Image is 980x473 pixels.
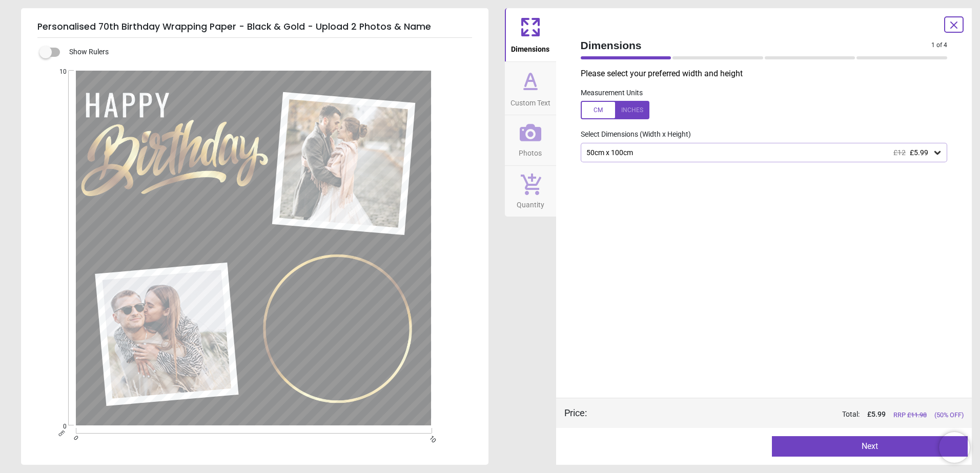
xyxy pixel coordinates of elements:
[505,8,556,61] button: Dimensions
[511,39,549,55] span: Dimensions
[602,410,964,420] div: Total:
[519,143,542,159] span: Photos
[934,411,964,420] span: (50% OFF)
[37,16,472,38] h5: Personalised 70th Birthday Wrapping Paper - Black & Gold - Upload 2 Photos & Name
[871,410,886,418] span: 5.99
[581,38,932,53] span: Dimensions
[581,68,956,79] p: Please select your preferred width and height
[907,411,927,419] span: £ 11.98
[581,88,643,98] label: Measurement Units
[772,436,968,457] button: Next
[46,46,488,58] div: Show Rulers
[511,93,550,109] span: Custom Text
[867,410,886,420] span: £
[893,148,906,157] span: £12
[931,41,947,50] span: 1 of 4
[517,195,544,210] span: Quantity
[505,62,556,115] button: Custom Text
[893,411,927,420] span: RRP
[939,432,970,463] iframe: Brevo live chat
[910,148,928,157] span: £5.99
[564,406,587,419] div: Price :
[505,166,556,217] button: Quantity
[585,148,933,157] div: 50cm x 100cm
[47,68,67,76] span: 10
[505,115,556,165] button: Photos
[573,130,691,140] label: Select Dimensions (Width x Height)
